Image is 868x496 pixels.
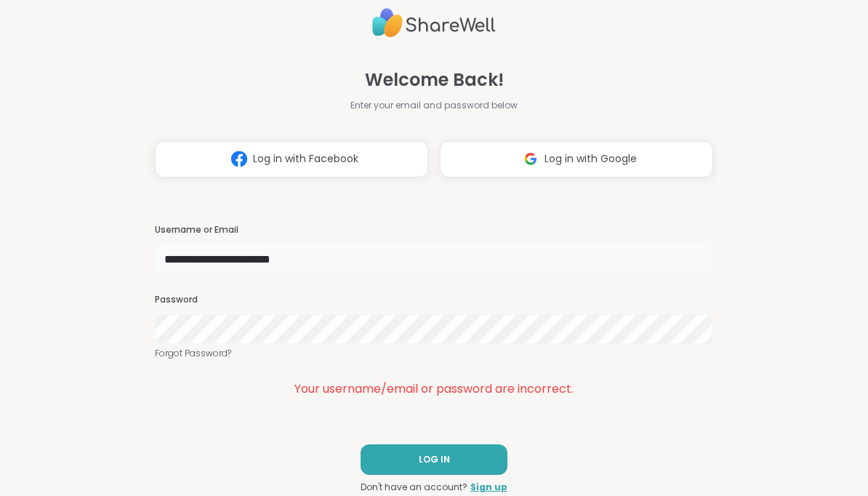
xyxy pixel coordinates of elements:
[517,145,544,172] img: ShareWell Logomark
[361,444,507,475] button: LOG IN
[365,67,504,93] span: Welcome Back!
[350,99,518,112] span: Enter your email and password below
[155,380,713,398] div: Your username/email or password are incorrect.
[440,141,713,177] button: Log in with Google
[470,481,507,494] a: Sign up
[155,347,713,360] a: Forgot Password?
[372,2,496,44] img: ShareWell Logo
[225,145,253,172] img: ShareWell Logomark
[155,141,428,177] button: Log in with Facebook
[155,294,713,306] h3: Password
[253,151,358,167] span: Log in with Facebook
[419,453,450,466] span: LOG IN
[361,481,467,494] span: Don't have an account?
[155,224,713,236] h3: Username or Email
[544,151,637,167] span: Log in with Google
